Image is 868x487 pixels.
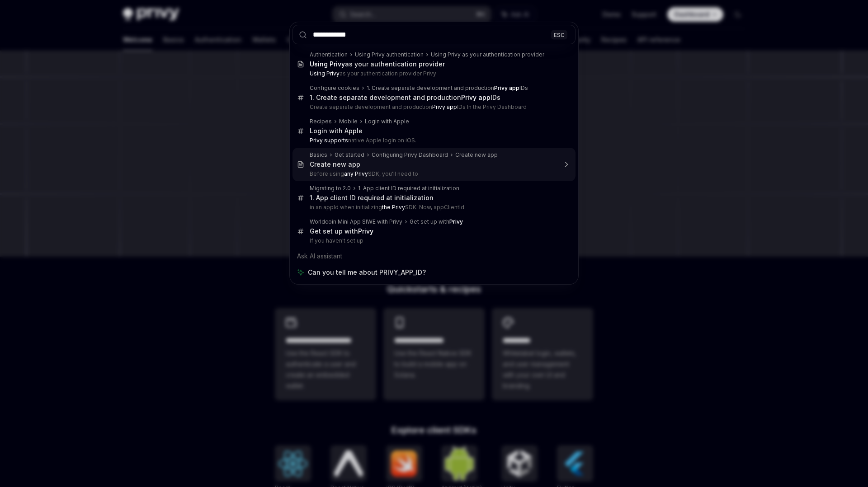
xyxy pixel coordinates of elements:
[310,103,557,111] p: Create separate development and production IDs In the Privy Dashboard
[431,51,544,58] div: Using Privy as your authentication provider
[382,204,405,211] b: the Privy
[365,118,409,125] div: Login with Apple
[310,118,332,125] div: Recipes
[494,84,519,91] b: Privy app
[367,84,528,92] div: 1. Create separate development and production IDs
[372,151,448,159] div: Configuring Privy Dashboard
[310,160,360,169] div: Create new app
[339,118,358,125] div: Mobile
[292,248,576,264] div: Ask AI assistant
[358,227,373,235] b: Privy
[310,194,434,202] div: 1. App client ID required at initialization
[355,51,424,58] div: Using Privy authentication
[310,204,557,211] p: in an appId when initializing SDK. Now, appClientId
[310,94,500,102] div: 1. Create separate development and production IDs
[335,151,364,159] div: Get started
[310,60,345,68] b: Using Privy
[344,170,368,177] b: any Privy
[310,137,557,144] p: native Apple login on iOS.
[455,151,498,159] div: Create new app
[310,60,445,68] div: as your authentication provider
[310,227,373,235] div: Get set up with
[551,30,567,39] div: ESC
[310,151,327,159] div: Basics
[410,218,463,225] div: Get set up with
[308,268,426,277] span: Can you tell me about PRIVY_APP_ID?
[310,84,359,92] div: Configure cookies
[310,70,557,77] p: as your authentication provider Privy
[310,137,348,144] b: Privy supports
[310,185,351,192] div: Migrating to 2.0
[310,70,340,77] b: Using Privy
[310,51,348,58] div: Authentication
[461,94,491,101] b: Privy app
[449,218,463,225] b: Privy
[310,218,402,225] div: Worldcoin Mini App SIWE with Privy
[310,127,363,135] div: Login with Apple
[432,103,457,110] b: Privy app
[358,185,459,192] div: 1. App client ID required at initialization
[310,170,557,178] p: Before using SDK, you'll need to
[310,237,557,244] p: If you haven't set up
